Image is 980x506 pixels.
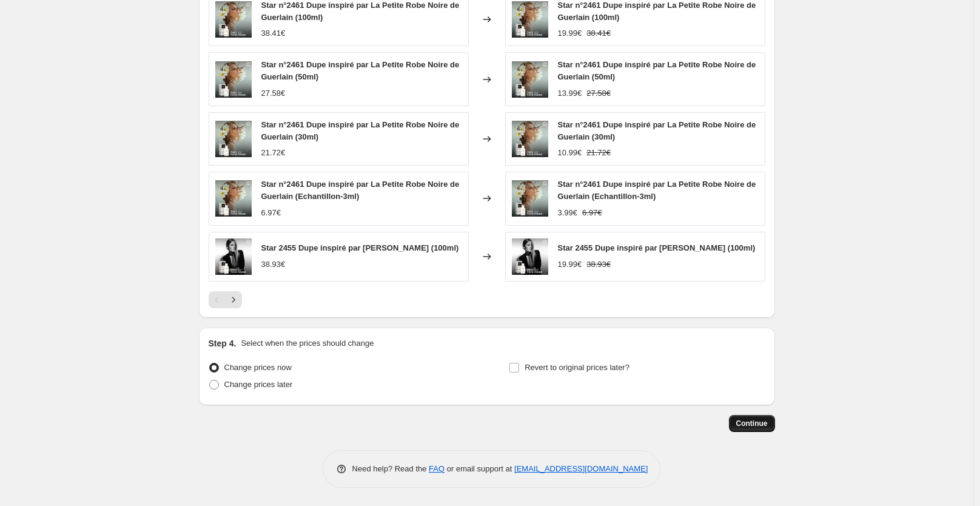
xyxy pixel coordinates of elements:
img: 2461-parfums-star_80x.jpg [215,180,252,217]
span: Continue [736,419,768,428]
div: 19.99€ [558,258,582,271]
strike: 38.41€ [586,27,611,39]
div: 6.97€ [261,207,281,219]
span: Star n°2461 Dupe inspiré par La Petite Robe Noire de Guerlain (30ml) [558,120,756,141]
img: 2455-parfums-star_80x.jpg [512,238,548,275]
a: FAQ [429,464,445,473]
p: Select when the prices should change [241,337,374,349]
img: 2461-parfums-star_80x.jpg [512,61,548,98]
h2: Step 4. [209,337,237,349]
img: 2461-parfums-star_80x.jpg [215,121,252,157]
span: Star n°2461 Dupe inspiré par La Petite Robe Noire de Guerlain (30ml) [261,120,460,141]
span: Revert to original prices later? [525,363,629,372]
strike: 38.93€ [586,258,611,271]
span: or email support at [445,464,514,473]
span: Change prices later [224,380,293,389]
div: 10.99€ [558,147,582,159]
span: Star 2455 Dupe inspiré par [PERSON_NAME] (100ml) [558,243,756,252]
span: Star n°2461 Dupe inspiré par La Petite Robe Noire de Guerlain (Echantillon-3ml) [261,180,460,201]
strike: 6.97€ [582,207,602,219]
span: Change prices now [224,363,292,372]
span: Star n°2461 Dupe inspiré par La Petite Robe Noire de Guerlain (50ml) [558,60,756,81]
span: Need help? Read the [352,464,429,473]
img: 2455-parfums-star_80x.jpg [215,238,252,275]
div: 3.99€ [558,207,578,219]
button: Next [225,291,242,308]
span: Star n°2461 Dupe inspiré par La Petite Robe Noire de Guerlain (100ml) [261,1,460,22]
img: 2461-parfums-star_80x.jpg [215,1,252,38]
img: 2461-parfums-star_80x.jpg [215,61,252,98]
button: Continue [729,415,775,432]
div: 19.99€ [558,27,582,39]
strike: 21.72€ [586,147,611,159]
span: Star n°2461 Dupe inspiré par La Petite Robe Noire de Guerlain (Echantillon-3ml) [558,180,756,201]
img: 2461-parfums-star_80x.jpg [512,1,548,38]
strike: 27.58€ [586,87,611,100]
div: 13.99€ [558,87,582,100]
div: 38.41€ [261,27,286,39]
img: 2461-parfums-star_80x.jpg [512,121,548,157]
span: Star 2455 Dupe inspiré par [PERSON_NAME] (100ml) [261,243,459,252]
div: 38.93€ [261,258,286,271]
nav: Pagination [209,291,242,308]
img: 2461-parfums-star_80x.jpg [512,180,548,217]
div: 27.58€ [261,87,286,100]
a: [EMAIL_ADDRESS][DOMAIN_NAME] [514,464,648,473]
div: 21.72€ [261,147,286,159]
span: Star n°2461 Dupe inspiré par La Petite Robe Noire de Guerlain (100ml) [558,1,756,22]
span: Star n°2461 Dupe inspiré par La Petite Robe Noire de Guerlain (50ml) [261,60,460,81]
